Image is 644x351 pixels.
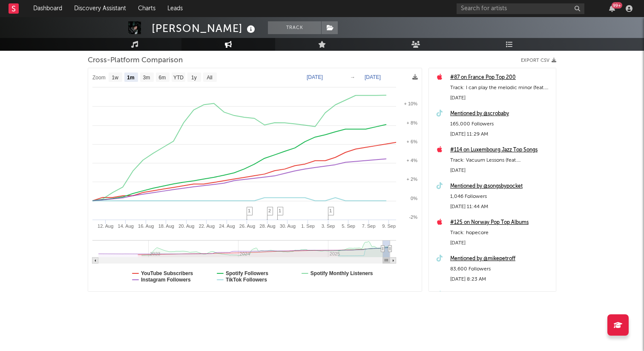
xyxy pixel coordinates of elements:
text: YouTube Subscribers [141,270,193,276]
text: 24. Aug [219,223,235,229]
text: + 6% [407,139,418,144]
a: Mentioned by @songsbypocket [450,181,552,191]
text: 1m [127,75,134,81]
a: Mentioned by @scrobaby [450,109,552,119]
text: [DATE] [365,74,381,80]
button: Track [268,21,321,34]
a: #125 on Norway Pop Top Albums [450,218,552,228]
input: Search for artists [457,3,584,14]
span: 1 [329,208,332,213]
div: [DATE] 11:44 AM [450,202,552,212]
text: + 8% [407,120,418,125]
text: 30. Aug [280,223,296,229]
div: 83,600 Followers [450,264,552,274]
text: Spotify Monthly Listeners [310,270,373,276]
div: Track: I can play the melodic minor (feat. [PERSON_NAME]) [450,83,552,93]
a: #87 on France Pop Top 200 [450,73,552,83]
div: [DATE] [450,93,552,103]
div: [DATE] 8:23 AM [450,274,552,284]
text: TikTok Followers [226,277,267,283]
text: 3. Sep [322,223,335,229]
text: 5. Sep [342,223,355,229]
text: All [207,75,212,81]
div: 99 + [612,2,622,9]
text: Zoom [92,75,106,81]
div: 1,046 Followers [450,191,552,202]
text: YTD [173,75,184,81]
text: 9. Sep [382,223,396,229]
text: 12. Aug [98,223,113,229]
text: 1y [191,75,197,81]
div: Track: Vacuum Lessons (feat. [PERSON_NAME] & [PERSON_NAME]) [450,155,552,165]
text: -2% [409,215,417,220]
text: 6m [159,75,166,81]
div: [DATE] 11:29 AM [450,129,552,139]
div: 165,000 Followers [450,119,552,129]
text: + 10% [404,101,418,106]
a: Mentioned by @mikepetroff [450,254,552,264]
div: [PERSON_NAME] [152,21,257,35]
text: 20. Aug [178,223,194,229]
button: 99+ [609,5,615,12]
span: 2 [268,208,271,213]
text: Instagram Followers [141,277,191,283]
text: 1. Sep [301,223,315,229]
text: Spotify Followers [226,270,268,276]
text: 0% [411,196,417,201]
a: #114 on Luxembourg Jazz Top Songs [450,145,552,155]
text: 18. Aug [158,223,174,229]
text: 7. Sep [362,223,376,229]
span: Cross-Platform Comparison [88,55,183,66]
text: 3m [143,75,150,81]
text: [DATE] [307,74,323,80]
div: [DATE] [450,238,552,248]
text: → [350,74,355,80]
text: + 4% [407,158,418,163]
text: 14. Aug [118,223,134,229]
button: Export CSV [521,58,556,63]
span: 1 [248,208,250,213]
span: 1 [279,208,281,213]
text: 16. Aug [138,223,154,229]
div: [DATE] [450,165,552,176]
div: Track: hopecore [450,228,552,238]
a: 37.3k Views, 6.29k Likes, 893 Shares [450,290,552,300]
text: 26. Aug [239,223,255,229]
text: 1w [112,75,119,81]
text: 22. Aug [199,223,215,229]
text: + 2% [407,177,418,182]
text: 28. Aug [259,223,275,229]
